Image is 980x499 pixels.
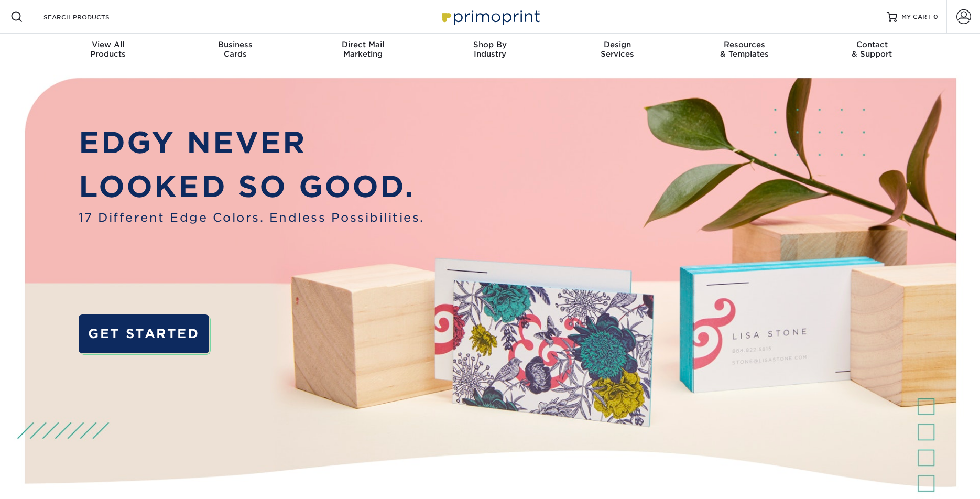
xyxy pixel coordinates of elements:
[45,40,172,49] span: View All
[45,40,172,59] div: Products
[79,314,209,353] a: GET STARTED
[438,5,542,28] img: Primoprint
[681,40,808,49] span: Resources
[172,40,299,49] span: Business
[808,40,935,59] div: & Support
[427,40,554,59] div: Industry
[427,40,554,49] span: Shop By
[79,121,424,165] p: EDGY NEVER
[299,40,427,59] div: Marketing
[427,34,554,67] a: Shop ByIndustry
[79,165,424,209] p: LOOKED SO GOOD.
[79,209,424,226] span: 17 Different Edge Colors. Endless Possibilities.
[681,34,808,67] a: Resources& Templates
[299,34,427,67] a: Direct MailMarketing
[553,34,681,67] a: DesignServices
[681,40,808,59] div: & Templates
[299,40,427,49] span: Direct Mail
[172,40,299,59] div: Cards
[933,13,938,20] span: 0
[553,40,681,49] span: Design
[808,34,935,67] a: Contact& Support
[901,13,931,21] span: MY CART
[45,34,172,67] a: View AllProducts
[808,40,935,49] span: Contact
[553,40,681,59] div: Services
[42,10,145,23] input: SEARCH PRODUCTS.....
[172,34,299,67] a: BusinessCards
